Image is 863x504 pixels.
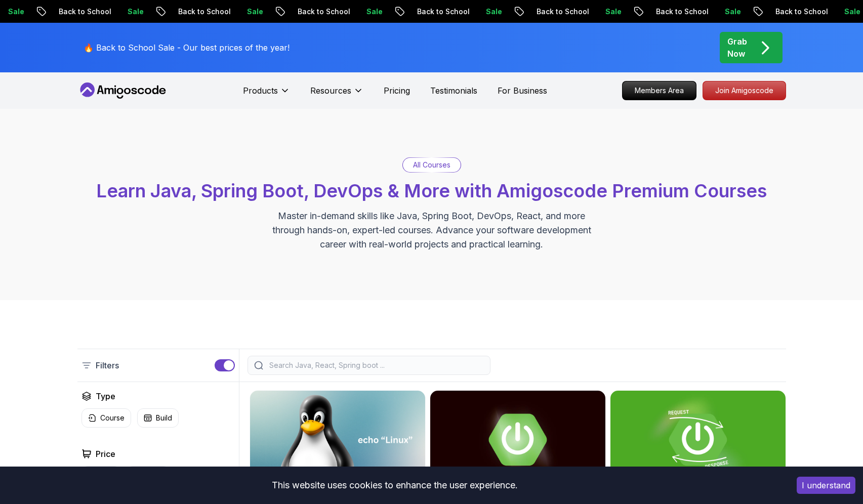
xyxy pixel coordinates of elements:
a: Members Area [622,81,696,100]
p: Back to School [767,7,836,17]
p: Resources [310,85,351,97]
p: Join Amigoscode [703,81,786,100]
button: Build [137,408,179,428]
p: Back to School [528,7,597,17]
a: For Business [498,85,547,97]
input: Search Java, React, Spring boot ... [267,360,484,370]
span: Learn Java, Spring Boot, DevOps & More with Amigoscode Premium Courses [96,180,767,202]
h2: Price [96,448,115,460]
p: Course [100,413,125,423]
p: Filters [96,359,119,371]
p: Back to School [648,7,717,17]
img: Advanced Spring Boot card [430,391,605,489]
p: All Courses [413,160,450,170]
button: Free [127,466,170,486]
p: 🔥 Back to School Sale - Our best prices of the year! [84,41,290,54]
p: Sale [717,7,749,17]
p: Products [243,85,278,97]
button: Resources [310,85,363,105]
p: Back to School [290,7,358,17]
p: Sale [478,7,510,17]
p: Sale [597,7,630,17]
p: Back to School [51,7,119,17]
p: Sale [119,7,152,17]
button: Accept cookies [797,477,855,494]
div: This website uses cookies to enhance the user experience. [8,474,782,496]
img: Linux Fundamentals card [250,391,425,489]
a: Join Amigoscode [703,81,786,100]
img: Building APIs with Spring Boot card [610,391,786,489]
button: Pro [81,466,120,486]
a: Pricing [384,85,410,97]
p: Members Area [623,81,696,100]
h2: Type [96,390,115,402]
p: Sale [239,7,271,17]
button: Products [243,85,290,105]
p: Build [156,413,172,423]
a: Testimonials [430,85,477,97]
p: Grab Now [727,35,747,60]
p: Back to School [409,7,478,17]
button: Course [81,408,131,428]
p: Sale [358,7,391,17]
p: Back to School [170,7,239,17]
p: Master in-demand skills like Java, Spring Boot, DevOps, React, and more through hands-on, expert-... [262,209,602,251]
